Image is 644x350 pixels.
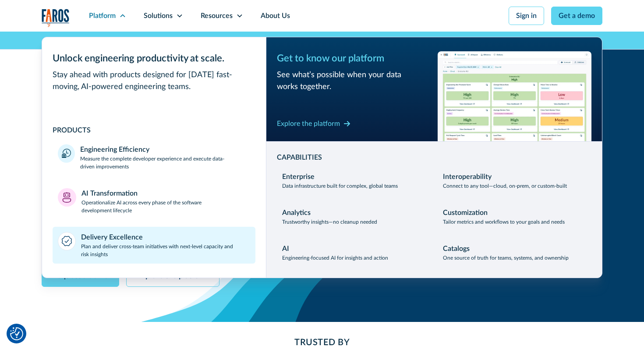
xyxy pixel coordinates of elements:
[53,69,255,93] div: Stay ahead with products designed for [DATE] fast-moving, AI-powered engineering teams.
[443,243,470,254] div: Catalogs
[42,9,70,27] a: home
[80,144,149,155] div: Engineering Efficiency
[282,207,311,218] div: Analytics
[144,11,173,21] div: Solutions
[282,254,388,262] p: Engineering-focused AI for insights and action
[277,69,431,93] div: See what’s possible when your data works together.
[81,243,251,258] p: Plan and deliver cross-team initiatives with next-level capacity and risk insights
[438,166,591,195] a: InteroperabilityConnect to any tool—cloud, on-prem, or custom-built
[42,9,70,27] img: Logo of the analytics and reporting company Faros.
[277,51,431,66] div: Get to know our platform
[443,171,492,182] div: Interoperability
[277,238,431,267] a: AIEngineering-focused AI for insights and action
[53,227,255,264] a: Delivery ExcellencePlan and deliver cross-team initiatives with next-level capacity and risk insi...
[53,51,255,66] div: Unlock engineering productivity at scale.
[443,207,488,218] div: Customization
[112,336,532,349] h2: Trusted By
[551,7,602,25] a: Get a demo
[277,202,431,231] a: AnalyticsTrustworthy insights—no cleanup needed
[81,232,143,243] div: Delivery Excellence
[277,152,591,163] div: CAPABILITIES
[509,7,544,25] a: Sign in
[282,171,315,182] div: Enterprise
[277,118,340,129] div: Explore the platform
[443,254,569,262] p: One source of truth for teams, systems, and ownership
[81,199,251,214] p: Operationalize AI across every phase of the software development lifecycle
[89,11,116,21] div: Platform
[42,32,602,278] nav: Platform
[277,166,431,195] a: EnterpriseData infrastructure built for complex, global teams
[438,238,591,267] a: CatalogsOne source of truth for teams, systems, and ownership
[53,125,255,136] div: PRODUCTS
[10,327,23,340] img: Revisit consent button
[282,182,398,190] p: Data infrastructure built for complex, global teams
[10,327,23,340] button: Cookie Settings
[438,51,591,141] img: Workflow productivity trends heatmap chart
[81,188,138,199] div: AI Transformation
[53,183,255,220] a: AI TransformationOperationalize AI across every phase of the software development lifecycle
[443,218,565,226] p: Tailor metrics and workflows to your goals and needs
[282,243,289,254] div: AI
[282,218,377,226] p: Trustworthy insights—no cleanup needed
[80,155,250,171] p: Measure the complete developer experience and execute data-driven improvements
[443,182,567,190] p: Connect to any tool—cloud, on-prem, or custom-built
[277,117,350,131] a: Explore the platform
[438,202,591,231] a: CustomizationTailor metrics and workflows to your goals and needs
[201,11,233,21] div: Resources
[53,139,255,176] a: Engineering EfficiencyMeasure the complete developer experience and execute data-driven improvements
